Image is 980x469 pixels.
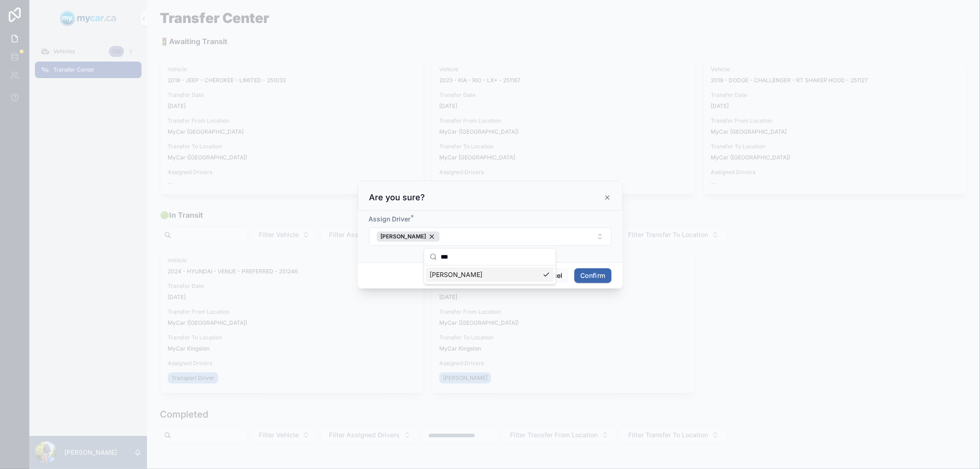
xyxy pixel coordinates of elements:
span: [PERSON_NAME] [381,233,426,240]
h3: Are you sure? [369,192,425,203]
button: Select Button [369,227,612,246]
button: Unselect 73 [377,232,440,242]
span: Assign Driver [369,215,411,223]
button: Confirm [574,268,611,283]
div: Suggestions [424,266,555,284]
span: [PERSON_NAME] [430,270,482,279]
